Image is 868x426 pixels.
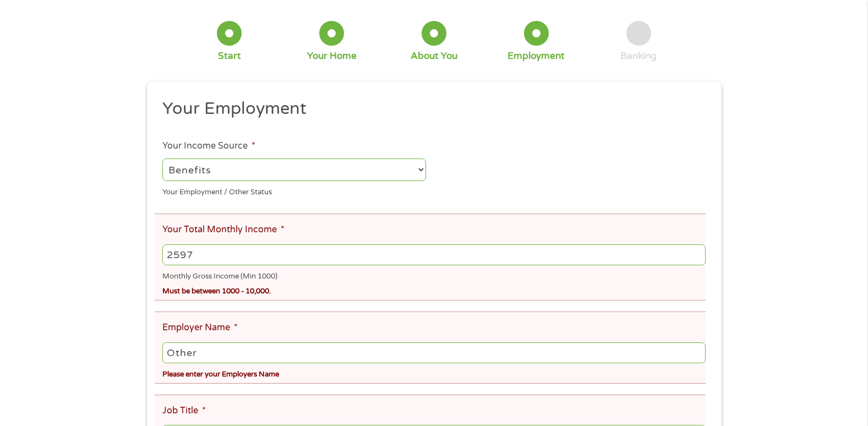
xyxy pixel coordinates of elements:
[162,405,206,417] label: Job Title
[218,50,241,62] div: Start
[307,50,357,62] div: Your Home
[620,50,657,62] div: Banking
[162,322,238,334] label: Employer Name
[507,50,565,62] div: Employment
[162,98,697,120] h2: Your Employment
[162,183,426,198] div: Your Employment / Other Status
[162,365,705,380] div: Please enter your Employers Name
[162,224,285,236] label: Your Total Monthly Income
[162,140,255,152] label: Your Income Source
[411,50,457,62] div: About You
[162,267,705,282] div: Monthly Gross Income (Min 1000)
[162,282,705,297] div: Must be between 1000 - 10,000.
[162,244,705,265] input: 1800
[162,342,705,363] input: Walmart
